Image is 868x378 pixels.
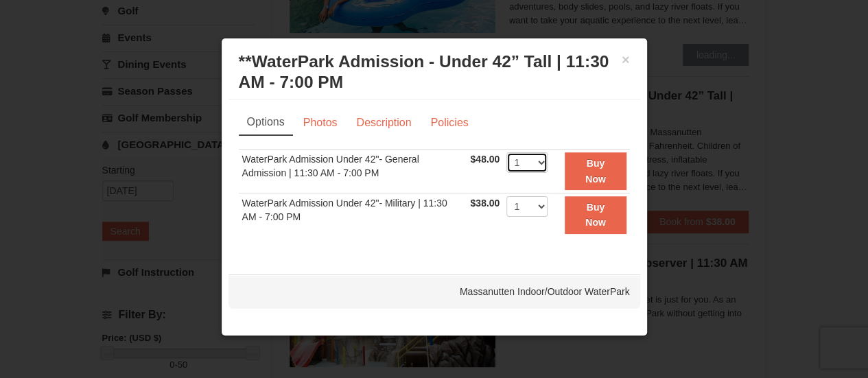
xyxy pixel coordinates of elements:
a: Options [239,110,293,136]
a: Photos [294,110,347,136]
strong: Buy Now [585,158,606,184]
h3: **WaterPark Admission - Under 42” Tall | 11:30 AM - 7:00 PM [239,51,630,93]
button: Buy Now [565,196,626,234]
div: Massanutten Indoor/Outdoor WaterPark [228,274,640,309]
a: Policies [421,110,477,136]
td: WaterPark Admission Under 42"- Military | 11:30 AM - 7:00 PM [239,193,467,236]
a: Description [347,110,420,136]
td: WaterPark Admission Under 42"- General Admission | 11:30 AM - 7:00 PM [239,150,467,193]
button: Buy Now [565,152,626,190]
strong: Buy Now [585,202,606,228]
span: $48.00 [470,154,500,165]
button: × [622,53,630,67]
span: $38.00 [470,198,500,209]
